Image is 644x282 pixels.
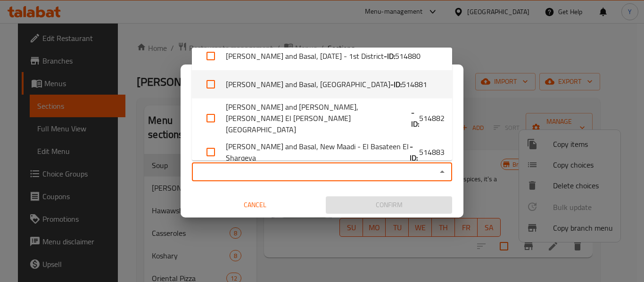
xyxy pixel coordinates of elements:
b: - ID: [411,107,419,129]
li: [PERSON_NAME] and Basal, New Maadi - El Basateen El Sharqeya [192,138,452,166]
button: Close [436,165,449,178]
span: 514880 [395,50,421,62]
span: Cancel [196,199,314,211]
span: 514882 [419,113,445,124]
button: Cancel [192,196,318,214]
li: [PERSON_NAME] and Basal, [DATE] - 1st District [192,42,452,70]
li: [PERSON_NAME] and Basal, [GEOGRAPHIC_DATA] [192,70,452,98]
b: - ID: [390,79,402,90]
b: - ID: [384,50,395,62]
li: [PERSON_NAME] and [PERSON_NAME], [PERSON_NAME] El [PERSON_NAME][GEOGRAPHIC_DATA] [192,98,452,138]
span: 514883 [419,146,445,158]
span: 514881 [402,79,427,90]
b: - ID: [410,141,420,163]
